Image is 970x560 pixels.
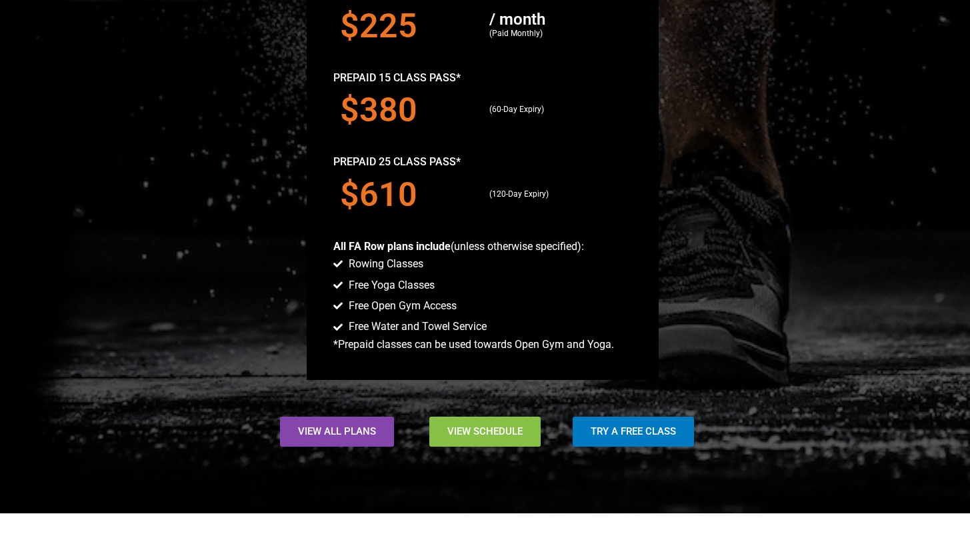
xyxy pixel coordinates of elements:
[447,427,523,437] span: View Schedule
[333,153,632,171] p: Prepaid 25 Class Pass*
[489,103,625,117] p: (60-Day Expiry)
[345,277,435,294] span: Free Yoga Classes
[591,427,676,437] span: Try a Free Class
[333,238,632,255] p: (unless otherwise specified):
[340,93,476,127] h3: $380
[489,27,625,41] p: (Paid Monthly)
[573,417,694,447] a: Try a Free Class
[333,240,451,253] b: All FA Row plans include
[345,318,487,335] span: Free Water and Towel Service
[489,11,625,27] h5: / month
[340,9,476,43] h3: $225
[429,417,541,447] a: View Schedule
[298,427,376,437] span: View All Plans
[345,297,457,315] span: Free Open Gym Access
[333,336,632,353] p: *Prepaid classes can be used towards Open Gym and Yoga.
[489,188,625,201] p: (120-Day Expiry)
[345,255,423,273] span: Rowing Classes
[333,69,632,87] p: Prepaid 15 Class Pass*
[280,417,394,447] a: View All Plans
[340,178,476,211] h3: $610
